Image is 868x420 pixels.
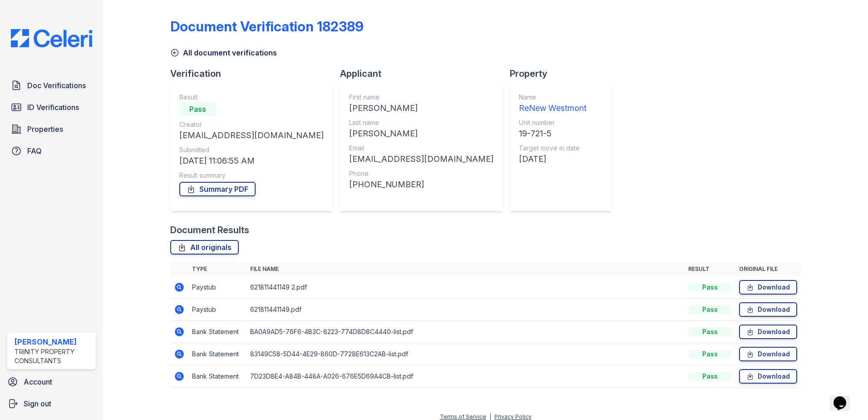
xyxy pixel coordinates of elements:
[27,80,86,91] span: Doc Verifications
[519,153,587,165] div: [DATE]
[247,299,685,321] td: 621811441149.pdf
[15,336,92,347] div: [PERSON_NAME]
[739,325,797,339] a: Download
[349,102,493,115] div: [PERSON_NAME]
[188,321,247,343] td: Bank Statement
[247,262,685,276] th: File name
[27,102,79,113] span: ID Verifications
[179,129,324,142] div: [EMAIL_ADDRESS][DOMAIN_NAME]
[688,283,732,292] div: Pass
[688,305,732,314] div: Pass
[510,67,619,80] div: Property
[519,102,587,115] div: ReNew Westmont
[830,384,859,411] iframe: chat widget
[739,347,797,361] a: Download
[489,413,491,420] div: |
[4,395,99,413] a: Sign out
[27,145,42,156] span: FAQ
[24,376,52,387] span: Account
[519,118,587,127] div: Unit number
[188,365,247,388] td: Bank Statement
[735,262,801,276] th: Original file
[179,93,324,102] div: Result
[179,171,324,180] div: Result summary
[179,182,256,196] a: Summary PDF
[440,413,486,420] a: Terms of Service
[519,93,587,115] a: Name ReNew Westmont
[4,29,99,47] img: CE_Logo_Blue-a8612792a0a2168367f1c8372b55b34899dd931a85d93a1a3d3e32e68fde9ad4.png
[179,155,324,167] div: [DATE] 11:06:55 AM
[179,102,216,116] div: Pass
[4,373,99,391] a: Account
[519,93,587,102] div: Name
[24,398,51,409] span: Sign out
[170,18,364,35] div: Document Verification 182389
[247,343,685,365] td: 83149C58-5D44-4E29-860D-7728E613C2AB-list.pdf
[7,76,96,95] a: Doc Verifications
[170,67,340,80] div: Verification
[170,240,239,255] a: All originals
[179,145,324,155] div: Submitted
[188,276,247,299] td: Paystub
[685,262,735,276] th: Result
[188,299,247,321] td: Paystub
[739,280,797,295] a: Download
[349,169,493,178] div: Phone
[349,118,493,127] div: Last name
[688,327,732,336] div: Pass
[349,178,493,191] div: [PHONE_NUMBER]
[27,124,63,135] span: Properties
[170,47,277,58] a: All document verifications
[247,321,685,343] td: BA0A9AD5-76F6-4B3C-8223-774D8D8C4440-list.pdf
[15,347,92,365] div: Trinity Property Consultants
[739,302,797,317] a: Download
[188,343,247,365] td: Bank Statement
[340,67,510,80] div: Applicant
[519,127,587,140] div: 19-721-5
[247,365,685,388] td: 7D23D8E4-A84B-448A-A026-676E5D69A4CB-list.pdf
[179,120,324,129] div: Creator
[688,350,732,359] div: Pass
[349,153,493,165] div: [EMAIL_ADDRESS][DOMAIN_NAME]
[170,224,249,236] div: Document Results
[494,413,532,420] a: Privacy Policy
[7,120,96,138] a: Properties
[188,262,247,276] th: Type
[519,144,587,153] div: Target move in date
[247,276,685,299] td: 621811441149 2.pdf
[739,369,797,384] a: Download
[7,98,96,116] a: ID Verifications
[349,127,493,140] div: [PERSON_NAME]
[7,142,96,160] a: FAQ
[688,372,732,381] div: Pass
[349,93,493,102] div: First name
[349,144,493,153] div: Email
